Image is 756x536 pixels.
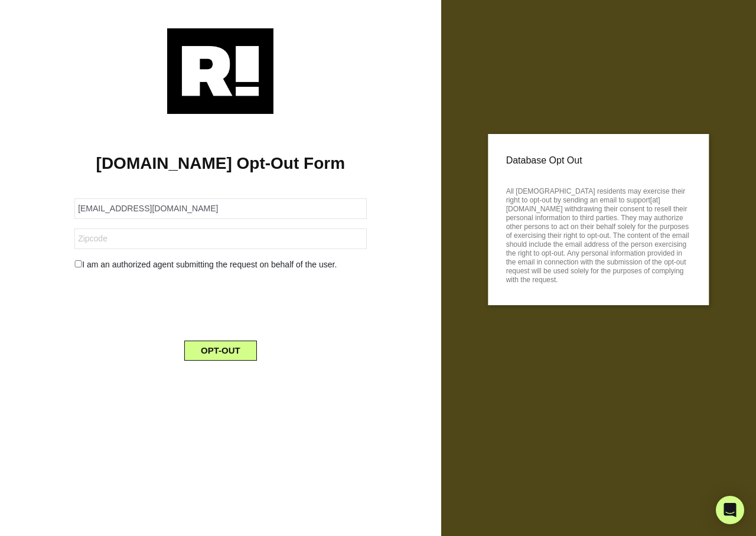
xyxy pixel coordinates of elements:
[506,152,691,169] p: Database Opt Out
[716,496,744,524] div: Open Intercom Messenger
[167,28,273,114] img: Retention.com
[184,341,257,361] button: OPT-OUT
[18,153,423,174] h1: [DOMAIN_NAME] Opt-Out Form
[66,259,375,271] div: I am an authorized agent submitting the request on behalf of the user.
[131,280,310,326] iframe: reCAPTCHA
[74,198,366,219] input: Email Address
[74,228,366,249] input: Zipcode
[506,184,691,285] p: All [DEMOGRAPHIC_DATA] residents may exercise their right to opt-out by sending an email to suppo...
